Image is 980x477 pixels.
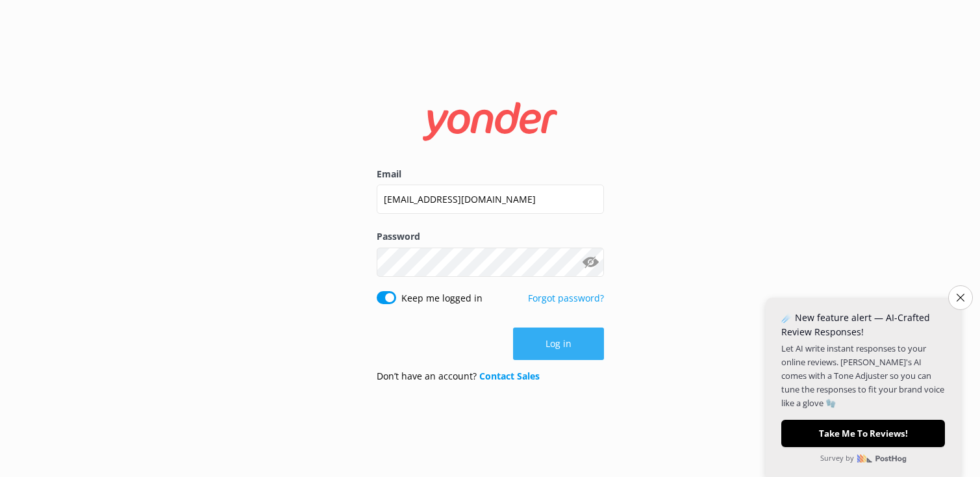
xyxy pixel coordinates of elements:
button: Show password [578,249,604,275]
p: Don’t have an account? [377,369,540,383]
label: Email [377,167,604,181]
label: Password [377,229,604,244]
a: Forgot password? [528,292,604,304]
a: Contact Sales [479,370,540,382]
label: Keep me logged in [401,291,483,305]
button: Log in [513,328,604,360]
input: user@emailaddress.com [377,185,604,214]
